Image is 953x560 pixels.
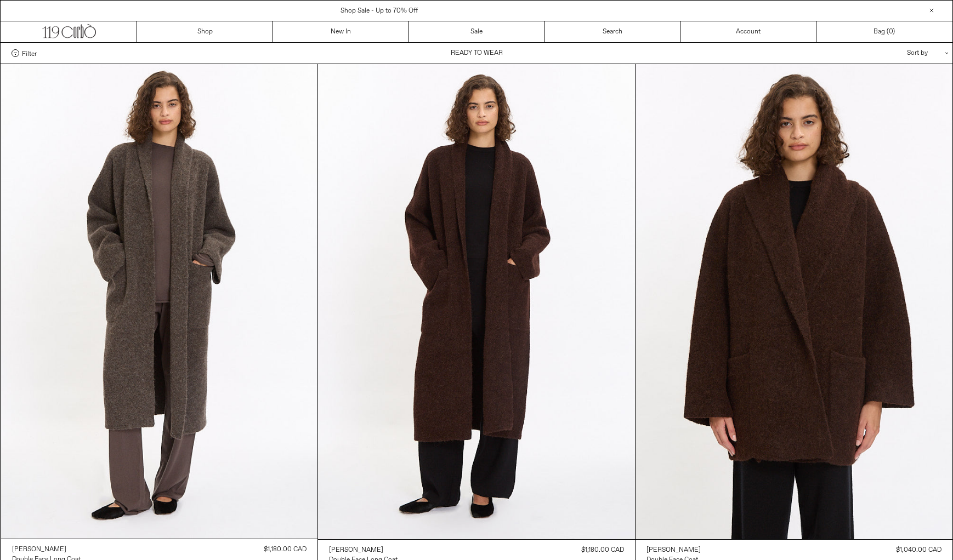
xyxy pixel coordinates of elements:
[12,545,66,555] div: [PERSON_NAME]
[22,49,37,57] span: Filter
[329,545,398,555] a: [PERSON_NAME]
[636,64,952,539] img: Lauren Manoogian Double Face Coat in merlot
[137,21,273,42] a: Shop
[1,64,318,539] img: Lauren Manoogian Double Face Long Coat in grey taupe
[680,21,816,42] a: Account
[889,27,895,37] span: )
[646,545,701,555] a: [PERSON_NAME]
[318,64,635,539] img: Lauren Manoogian Double Face Long Coat in merlot
[889,27,893,36] span: 0
[843,43,941,64] div: Sort by
[341,7,418,15] a: Shop Sale - Up to 70% Off
[896,545,941,555] div: $1,040.00 CAD
[12,545,81,555] a: [PERSON_NAME]
[816,21,952,42] a: Bag ()
[329,546,383,555] div: [PERSON_NAME]
[544,21,680,42] a: Search
[273,21,409,42] a: New In
[409,21,545,42] a: Sale
[264,545,307,555] div: $1,180.00 CAD
[581,545,624,555] div: $1,180.00 CAD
